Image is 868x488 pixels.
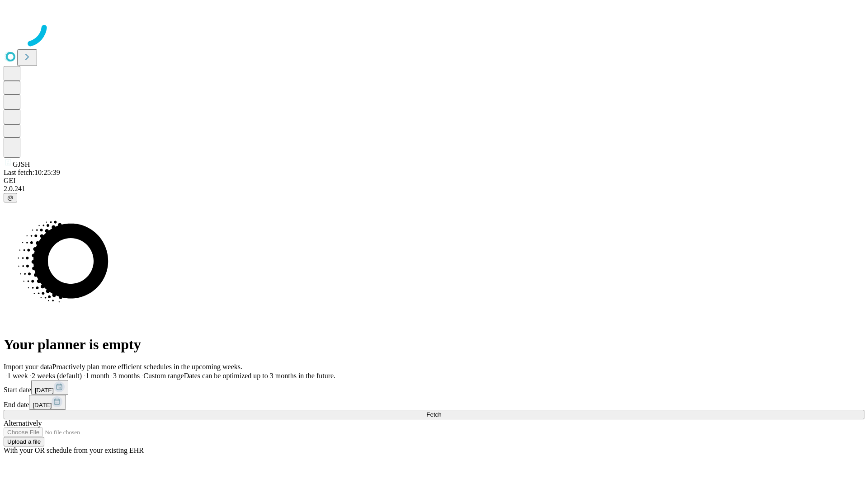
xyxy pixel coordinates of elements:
[7,372,28,380] span: 1 week
[143,372,184,380] span: Custom range
[4,363,52,371] span: Import your data
[29,395,66,410] button: [DATE]
[4,380,864,395] div: Start date
[4,437,44,446] button: Upload a file
[52,363,242,371] span: Proactively plan more efficient schedules in the upcoming weeks.
[426,411,441,418] span: Fetch
[32,372,82,380] span: 2 weeks (default)
[31,380,68,395] button: [DATE]
[35,387,54,394] span: [DATE]
[13,160,30,168] span: GJSH
[85,372,109,380] span: 1 month
[33,402,52,408] span: [DATE]
[4,169,60,176] span: Last fetch: 10:25:39
[4,177,864,185] div: GEI
[4,395,864,410] div: End date
[4,185,864,193] div: 2.0.241
[4,193,17,202] button: @
[113,372,140,380] span: 3 months
[7,194,14,201] span: @
[4,446,144,454] span: With your OR schedule from your existing EHR
[4,410,864,419] button: Fetch
[4,336,864,353] h1: Your planner is empty
[184,372,335,380] span: Dates can be optimized up to 3 months in the future.
[4,419,42,427] span: Alternatively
